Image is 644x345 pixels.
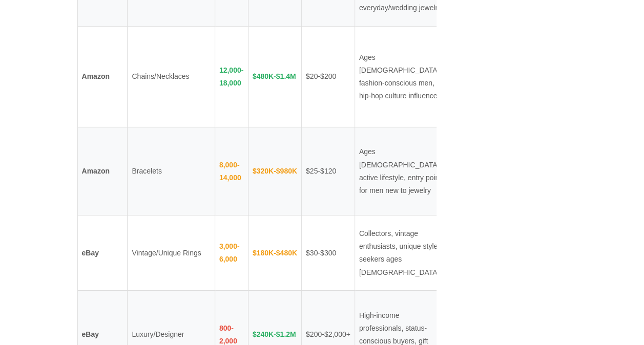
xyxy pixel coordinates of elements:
td: Bracelets [128,127,215,215]
td: $25-$120 [301,127,355,215]
td: $180K-$480K [248,215,301,291]
td: Amazon [77,26,128,127]
td: Ages [DEMOGRAPHIC_DATA], fashion-conscious men, hip-hop culture influence [355,26,446,127]
td: $480K-$1.4M [248,26,301,127]
td: Amazon [77,127,128,215]
td: 8,000-14,000 [215,127,248,215]
td: Collectors, vintage enthusiasts, unique style seekers ages [DEMOGRAPHIC_DATA] [355,215,446,291]
td: Chains/Necklaces [128,26,215,127]
td: $20-$200 [301,26,355,127]
td: 3,000-6,000 [215,215,248,291]
td: Ages [DEMOGRAPHIC_DATA], active lifestyle, entry point for men new to jewelry [355,127,446,215]
td: 12,000-18,000 [215,26,248,127]
td: $320K-$980K [248,127,301,215]
td: eBay [77,215,128,291]
td: Vintage/Unique Rings [128,215,215,291]
td: $30-$300 [301,215,355,291]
